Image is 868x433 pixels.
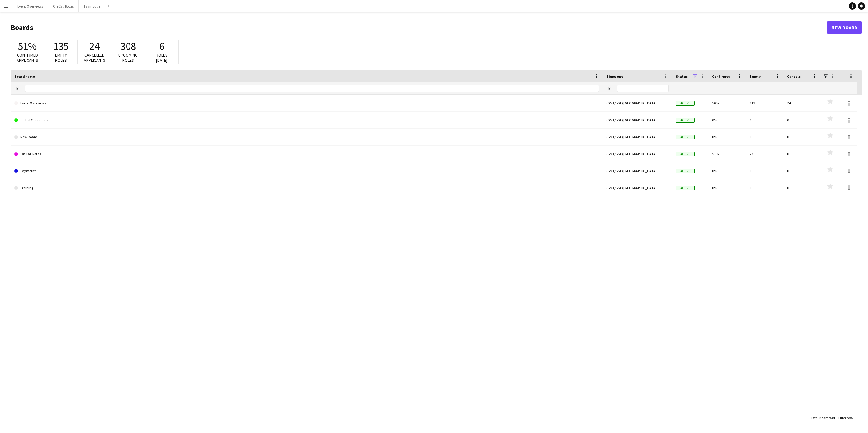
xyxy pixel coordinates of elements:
[14,112,599,129] a: Global Operations
[14,129,599,146] a: New Board
[84,52,105,63] span: Cancelled applicants
[709,146,746,162] div: 57%
[746,146,784,162] div: 23
[676,186,695,190] span: Active
[603,129,672,145] div: (GMT/BST) [GEOGRAPHIC_DATA]
[79,0,105,12] button: Taymouth
[709,162,746,179] div: 0%
[14,74,35,79] span: Board name
[746,95,784,111] div: 112
[156,52,168,63] span: Roles [DATE]
[48,0,79,12] button: On Call Rotas
[603,95,672,111] div: (GMT/BST) [GEOGRAPHIC_DATA]
[53,40,69,53] span: 135
[676,135,695,139] span: Active
[18,40,37,53] span: 51%
[787,74,801,79] span: Cancels
[676,169,695,173] span: Active
[14,179,599,196] a: Training
[55,52,67,63] span: Empty roles
[784,129,821,145] div: 0
[25,85,599,92] input: Board name Filter Input
[709,129,746,145] div: 0%
[14,162,599,179] a: Taymouth
[827,21,862,34] a: New Board
[746,162,784,179] div: 0
[676,101,695,106] span: Active
[606,74,623,79] span: Timezone
[603,112,672,128] div: (GMT/BST) [GEOGRAPHIC_DATA]
[676,74,688,79] span: Status
[746,179,784,196] div: 0
[14,95,599,112] a: Event Overviews
[811,412,835,424] div: :
[617,85,669,92] input: Timezone Filter Input
[709,179,746,196] div: 0%
[14,86,20,91] button: Open Filter Menu
[851,415,853,420] span: 6
[811,415,830,420] span: Total Boards
[89,40,100,53] span: 24
[603,146,672,162] div: (GMT/BST) [GEOGRAPHIC_DATA]
[709,95,746,111] div: 50%
[709,112,746,128] div: 0%
[606,86,612,91] button: Open Filter Menu
[17,52,38,63] span: Confirmed applicants
[784,95,821,111] div: 24
[12,0,48,12] button: Event Overviews
[831,415,835,420] span: 14
[784,112,821,128] div: 0
[784,179,821,196] div: 0
[14,146,599,162] a: On Call Rotas
[603,162,672,179] div: (GMT/BST) [GEOGRAPHIC_DATA]
[118,52,138,63] span: Upcoming roles
[159,40,164,53] span: 6
[676,118,695,123] span: Active
[11,23,827,32] h1: Boards
[784,162,821,179] div: 0
[712,74,731,79] span: Confirmed
[746,112,784,128] div: 0
[676,152,695,156] span: Active
[746,129,784,145] div: 0
[750,74,761,79] span: Empty
[838,415,850,420] span: Filtered
[603,179,672,196] div: (GMT/BST) [GEOGRAPHIC_DATA]
[120,40,136,53] span: 308
[838,412,853,424] div: :
[784,146,821,162] div: 0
